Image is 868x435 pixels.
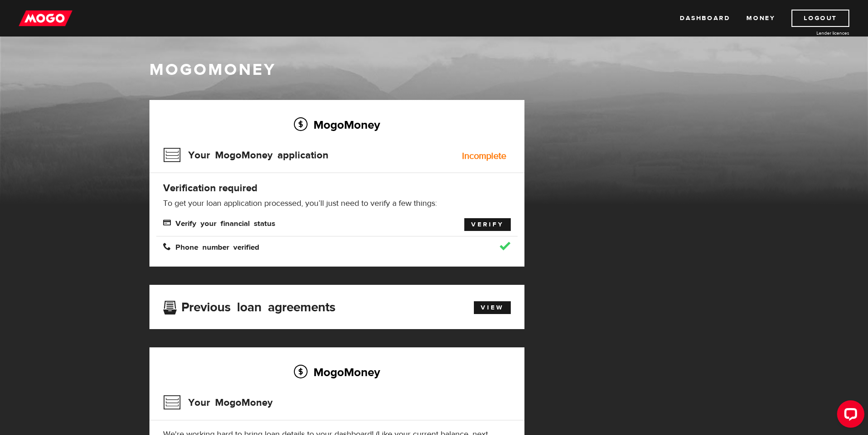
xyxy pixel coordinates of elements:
[163,143,329,167] h3: Your MogoMoney application
[163,198,511,209] p: To get your loan application processed, you’ll just need to verify a few things:
[474,301,511,314] a: View
[163,300,335,312] h3: Previous loan agreements
[746,10,775,27] a: Money
[462,152,506,161] div: Incomplete
[19,10,72,27] img: mogo_logo-11ee424be714fa7cbb0f0f49df9e16ec.png
[464,218,511,231] a: Verify
[791,10,849,27] a: Logout
[163,391,272,414] h3: Your MogoMoney
[149,60,719,79] h1: MogoMoney
[830,397,868,435] iframe: LiveChat chat widget
[163,115,511,134] h2: MogoMoney
[781,30,849,37] a: Lender licences
[163,182,511,194] h4: Verification required
[163,219,275,226] span: Verify your financial status
[680,10,730,27] a: Dashboard
[163,242,259,250] span: Phone number verified
[163,362,511,382] h2: MogoMoney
